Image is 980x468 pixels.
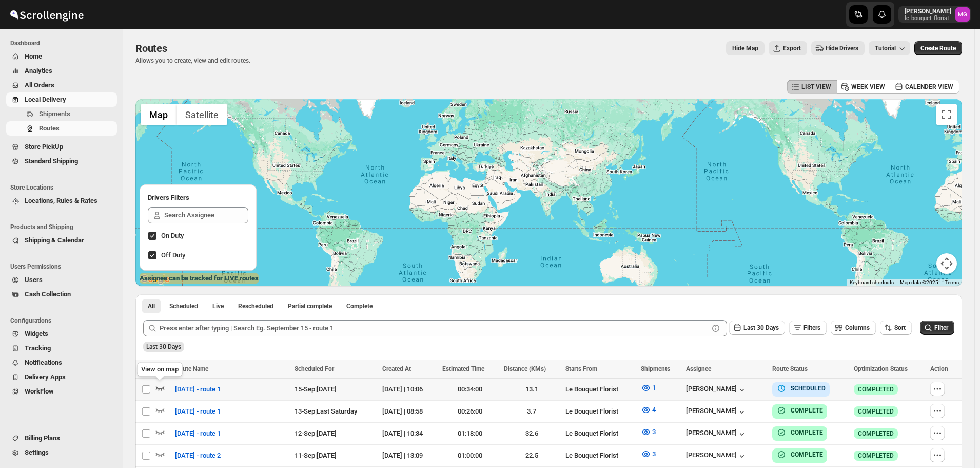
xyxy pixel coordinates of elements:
span: Shipping & Calendar [25,236,84,244]
span: [DATE] - route 1 [175,384,221,395]
button: Tracking [6,341,117,355]
span: COMPLETED [858,452,894,460]
p: Allows you to create, view and edit routes. [135,57,250,65]
button: Toggle fullscreen view [936,104,957,125]
span: 13-Sep | Last Saturday [295,407,357,415]
button: [DATE] - route 1 [169,425,227,442]
span: Cash Collection [25,290,71,298]
div: 00:26:00 [442,406,498,417]
span: Map data ©2025 [900,279,938,285]
span: All Orders [25,81,54,89]
span: [DATE] - route 2 [175,451,221,461]
img: Google [138,273,172,286]
button: 1 [635,380,662,396]
span: Scheduled For [295,365,334,372]
b: COMPLETE [791,407,823,414]
div: Le Bouquet Florist [565,406,635,417]
span: Assignee [686,365,711,372]
span: Filter [934,324,948,331]
button: [PERSON_NAME] [686,385,747,395]
button: User menu [898,6,971,23]
span: Locations, Rules & Rates [25,197,97,204]
b: SCHEDULED [791,385,826,392]
label: Assignee can be tracked for LIVE routes [140,273,259,284]
button: Show street map [141,104,177,125]
button: Columns [831,321,876,335]
button: [PERSON_NAME] [686,451,747,461]
span: LIST VIEW [801,83,831,91]
button: Tutorial [869,41,910,55]
span: COMPLETED [858,407,894,416]
b: COMPLETE [791,429,823,436]
div: 32.6 [504,428,559,439]
button: Map camera controls [936,253,957,274]
span: 3 [652,428,656,436]
div: [PERSON_NAME] [686,407,747,417]
span: Distance (KMs) [504,365,546,372]
span: Shipments [641,365,670,372]
span: CALENDER VIEW [905,83,953,91]
span: Store Locations [10,183,118,192]
span: COMPLETED [858,385,894,394]
span: WorkFlow [25,387,54,395]
span: All [148,302,155,310]
a: Terms (opens in new tab) [945,279,959,285]
button: Shipping & Calendar [6,233,117,248]
span: Routes [135,42,167,54]
button: Last 30 Days [729,321,785,335]
div: 01:00:00 [442,451,498,461]
button: Analytics [6,64,117,78]
div: 00:34:00 [442,384,498,395]
button: 4 [635,402,662,418]
span: Last 30 Days [743,324,779,331]
span: 11-Sep | [DATE] [295,452,337,459]
p: le-bouquet-florist [905,15,951,22]
button: [DATE] - route 1 [169,381,227,398]
div: [DATE] | 10:34 [382,428,436,439]
button: CALENDER VIEW [891,80,959,94]
button: Show satellite imagery [177,104,227,125]
button: Cash Collection [6,287,117,302]
span: Optimization Status [854,365,908,372]
span: Rescheduled [238,302,273,310]
button: [DATE] - route 2 [169,447,227,464]
span: Sort [894,324,906,331]
button: Create Route [914,41,962,55]
span: Last 30 Days [146,343,181,350]
span: 12-Sep | [DATE] [295,429,337,437]
span: Filters [803,324,820,331]
span: Dashboard [10,39,118,47]
span: Users [25,276,43,284]
span: Off Duty [161,251,185,259]
button: Widgets [6,327,117,341]
img: ScrollEngine [8,2,85,27]
button: LIST VIEW [787,80,837,94]
span: COMPLETED [858,429,894,438]
span: Settings [25,448,49,456]
button: COMPLETE [776,405,823,416]
button: Hide Drivers [811,41,865,55]
span: Shipments [39,110,70,118]
span: Store PickUp [25,143,63,151]
span: [DATE] - route 1 [175,428,221,439]
button: Export [769,41,807,55]
button: Home [6,49,117,64]
span: Create Route [920,44,956,52]
span: Action [930,365,948,372]
span: 1 [652,384,656,391]
span: Users Permissions [10,263,118,271]
button: [PERSON_NAME] [686,429,747,439]
span: Widgets [25,330,48,338]
span: Configurations [10,316,118,325]
span: Export [783,44,801,52]
button: Users [6,273,117,287]
button: WorkFlow [6,384,117,399]
span: Route Status [772,365,808,372]
h2: Drivers Filters [148,193,248,203]
button: Locations, Rules & Rates [6,194,117,208]
button: Settings [6,445,117,460]
button: Delivery Apps [6,370,117,384]
p: [PERSON_NAME] [905,7,951,15]
button: [DATE] - route 1 [169,403,227,420]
